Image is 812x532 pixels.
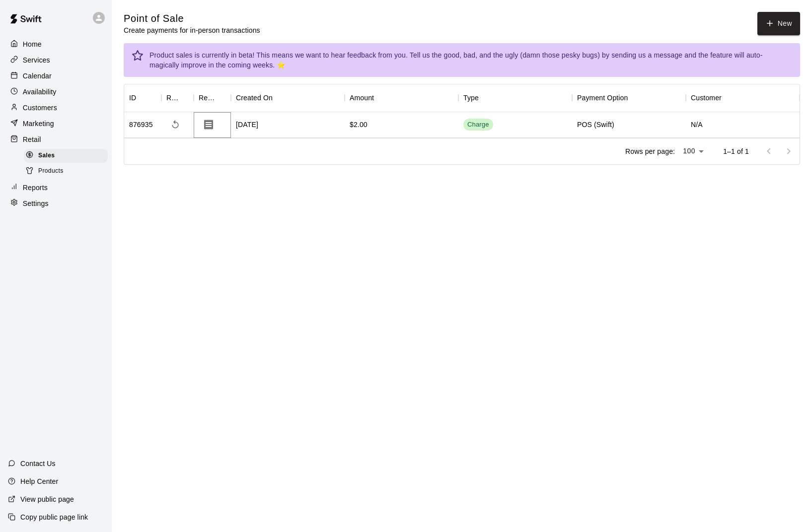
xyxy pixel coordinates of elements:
[231,112,345,138] div: [DATE]
[374,91,388,105] button: Sort
[129,84,136,112] div: ID
[679,144,707,158] div: 100
[577,120,614,130] div: POS (Swift)
[20,512,88,522] p: Copy public page link
[24,148,112,163] a: Sales
[8,100,104,115] a: Customers
[350,120,368,130] div: $2.00
[23,71,52,81] p: Calendar
[166,84,180,112] div: Refund
[686,112,800,138] div: N/A
[24,164,108,178] div: Products
[149,46,792,74] div: Product sales is currently in beta! This means we want to hear feedback from you. Tell us the goo...
[23,199,49,208] p: Settings
[199,115,219,134] button: Download Receipt
[136,91,150,105] button: Sort
[723,146,749,156] p: 1–1 of 1
[20,476,58,486] p: Help Center
[23,39,42,49] p: Home
[231,84,345,112] div: Created On
[23,134,41,144] p: Retail
[199,84,217,112] div: Receipt
[273,91,287,105] button: Sort
[20,459,56,468] p: Contact Us
[345,84,458,112] div: Amount
[38,166,64,176] span: Products
[8,132,104,147] a: Retail
[194,84,231,112] div: Receipt
[625,146,675,156] p: Rows per page:
[8,84,104,99] a: Availability
[24,149,108,163] div: Sales
[124,84,161,112] div: ID
[722,91,736,105] button: Sort
[23,119,54,129] p: Marketing
[572,84,686,112] div: Payment Option
[23,103,57,113] p: Customers
[8,37,104,52] a: Home
[479,91,493,105] button: Sort
[8,116,104,131] a: Marketing
[691,84,722,112] div: Customer
[463,84,479,112] div: Type
[236,84,273,112] div: Created On
[38,151,55,161] span: Sales
[180,91,194,105] button: Sort
[23,183,48,193] p: Reports
[23,87,57,97] p: Availability
[8,53,104,67] a: Services
[166,116,184,133] span: Refund payment
[161,84,194,112] div: Refund
[8,196,104,211] a: Settings
[20,494,74,504] p: View public page
[8,180,104,195] a: Reports
[124,12,260,25] h5: Point of Sale
[129,120,153,130] div: 876935
[124,25,260,35] p: Create payments for in-person transactions
[24,163,112,179] a: Products
[458,84,572,112] div: Type
[611,51,682,59] a: sending us a message
[217,91,231,105] button: Sort
[467,120,489,130] div: Charge
[577,84,628,112] div: Payment Option
[757,12,800,35] button: New
[686,84,800,112] div: Customer
[628,91,642,105] button: Sort
[23,55,50,65] p: Services
[350,84,374,112] div: Amount
[8,68,104,83] a: Calendar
